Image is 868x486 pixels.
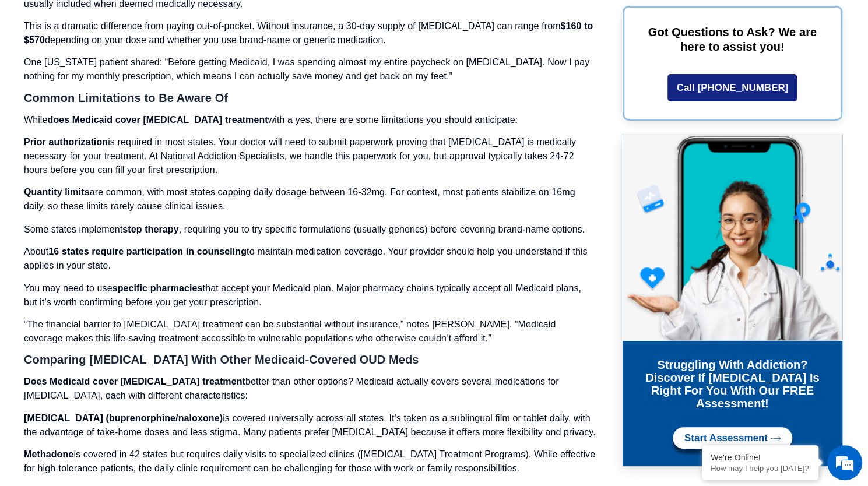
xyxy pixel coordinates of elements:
[48,246,247,256] strong: 16 states require participation in counseling
[684,433,768,443] span: Start Assessment
[24,413,223,422] strong: [MEDICAL_DATA] (buprenorphine/naloxone)
[623,134,842,341] img: Online Suboxone Treatment - Opioid Addiction Treatment using phone
[711,464,810,473] p: How may I help you today?
[24,113,596,127] p: While with a yes, there are some limitations you should anticipate:
[24,19,596,47] p: This is a dramatic difference from paying out-of-pocket. Without insurance, a 30-day supply of [M...
[667,74,797,101] a: Call [PHONE_NUMBER]
[24,21,593,45] strong: $160 to $570
[676,83,788,93] span: Call [PHONE_NUMBER]
[673,427,792,449] a: Start Assessment
[122,224,178,234] strong: step therapy
[24,137,108,147] strong: Prior authorization
[191,6,219,34] div: Minimize live chat window
[24,187,90,197] strong: Quantity limits
[24,317,596,345] p: “The financial barrier to [MEDICAL_DATA] treatment can be substantial without insurance,” notes [...
[24,55,596,83] p: One [US_STATE] patient shared: “Before getting Medicaid, I was spending almost my entire paycheck...
[24,185,596,213] p: are common, with most states capping daily dosage between 16-32mg. For context, most patients sta...
[24,135,596,177] p: is required in most states. Your doctor will need to submit paperwork proving that [MEDICAL_DATA]...
[24,244,596,272] p: About to maintain medication coverage. Your provider should help you understand if this applies i...
[24,222,596,236] p: Some states implement , requiring you to try specific formulations (usually generics) before cove...
[24,447,596,475] p: is covered in 42 states but requires daily visits to specialized clinics ([MEDICAL_DATA] Treatmen...
[24,411,596,439] p: is covered universally across all states. It’s taken as a sublingual film or tablet daily, with t...
[78,61,213,76] div: Chat with us now
[642,25,823,54] p: Got Questions to Ask? We are here to assist you!
[68,147,161,265] span: We're online!
[24,374,596,402] p: better than other options? Medicaid actually covers several medications for [MEDICAL_DATA], each ...
[24,281,596,309] p: You may need to use that accept your Medicaid plan. Major pharmacy chains typically accept all Me...
[631,358,834,410] h3: Struggling with addiction? Discover if [MEDICAL_DATA] is right for you with our FREE Assessment!
[24,449,73,459] strong: Methadone
[6,318,222,359] textarea: Type your message and hit 'Enter'
[711,453,810,462] div: We're Online!
[48,115,268,125] strong: does Medicaid cover [MEDICAL_DATA] treatment
[24,353,596,365] h3: Comparing [MEDICAL_DATA] With Other Medicaid-Covered OUD Meds
[24,376,245,386] strong: Does Medicaid cover [MEDICAL_DATA] treatment
[24,92,596,104] h3: Common Limitations to Be Aware Of
[13,60,30,78] div: Navigation go back
[113,283,203,293] strong: specific pharmacies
